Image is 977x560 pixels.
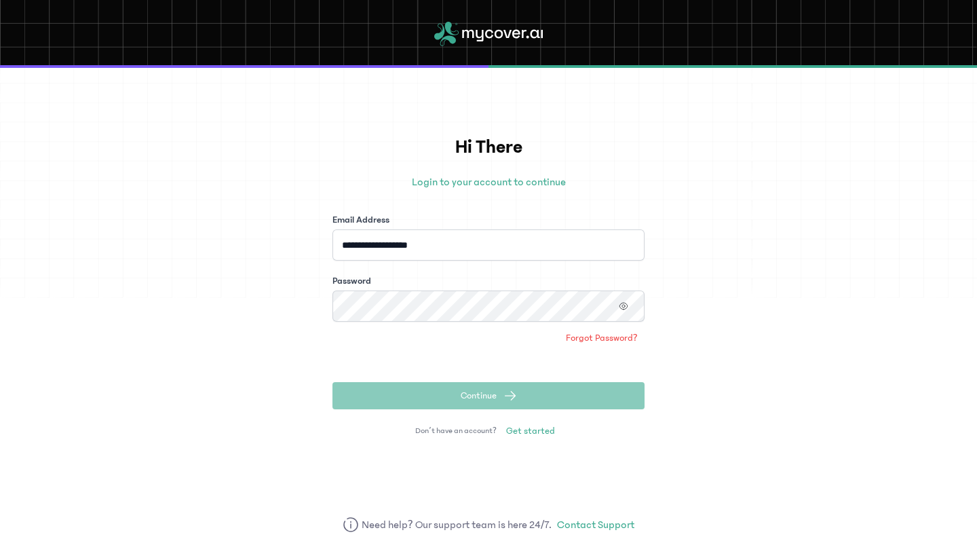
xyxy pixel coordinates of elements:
[566,331,638,345] span: Forgot Password?
[362,517,552,533] span: Need help? Our support team is here 24/7.
[506,424,555,438] span: Get started
[557,517,634,533] a: Contact Support
[332,174,645,190] p: Login to your account to continue
[332,274,371,288] label: Password
[332,133,645,162] h1: Hi There
[332,213,389,227] label: Email Address
[415,426,497,436] span: Don’t have an account?
[461,389,497,403] span: Continue
[332,382,645,409] button: Continue
[559,327,645,349] a: Forgot Password?
[499,420,562,442] a: Get started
